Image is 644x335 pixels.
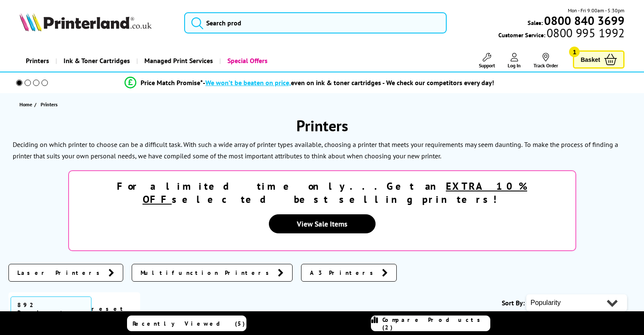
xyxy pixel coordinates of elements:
a: Multifunction Printers [132,264,293,282]
a: Support [479,53,495,69]
a: reset filters [91,305,131,321]
a: Compare Products (2) [371,316,490,331]
b: 0800 840 3699 [544,13,625,28]
h1: Printers [8,116,636,136]
span: Sales: [528,19,543,27]
a: Printerland Logo [19,13,174,33]
span: 892 Products Found [11,296,91,329]
span: 1 [569,47,580,57]
span: We won’t be beaten on price, [205,78,291,87]
input: Search prod [184,12,447,33]
a: A3 Printers [301,264,397,282]
span: Printers [41,101,58,108]
span: Mon - Fri 9:00am - 5:30pm [568,6,625,14]
a: View Sale Items [269,214,376,233]
li: modal_Promise [4,75,614,90]
span: Log In [508,62,521,69]
a: Basket 1 [573,50,625,69]
u: EXTRA 10% OFF [143,180,528,206]
a: Log In [508,53,521,69]
span: 0800 995 1992 [545,29,625,37]
img: Printerland Logo [19,13,152,31]
span: Sort By: [502,299,525,307]
p: Deciding on which printer to choose can be a difficult task. With such a wide array of printer ty... [13,140,522,149]
a: Special Offers [219,50,274,72]
span: Multifunction Printers [141,269,274,277]
a: Managed Print Services [136,50,219,72]
strong: For a limited time only...Get an selected best selling printers! [117,180,527,206]
a: Recently Viewed (5) [127,316,246,331]
span: Basket [580,54,600,65]
span: Ink & Toner Cartridges [64,50,130,72]
span: A3 Printers [310,269,378,277]
span: Laser Printers [17,269,104,277]
a: 0800 840 3699 [543,17,625,25]
div: - even on ink & toner cartridges - We check our competitors every day! [203,78,494,87]
p: To make the process of finding a printer that suits your own personal needs, we have compiled som... [13,140,618,160]
span: Recently Viewed (5) [133,320,245,327]
span: Support [479,62,495,69]
span: Customer Service: [498,29,625,39]
span: Compare Products (2) [382,316,490,331]
a: Printers [19,50,55,72]
a: Laser Printers [8,264,123,282]
a: Ink & Toner Cartridges [55,50,136,72]
a: Home [19,100,34,109]
a: Track Order [533,53,558,69]
span: Price Match Promise* [141,78,203,87]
